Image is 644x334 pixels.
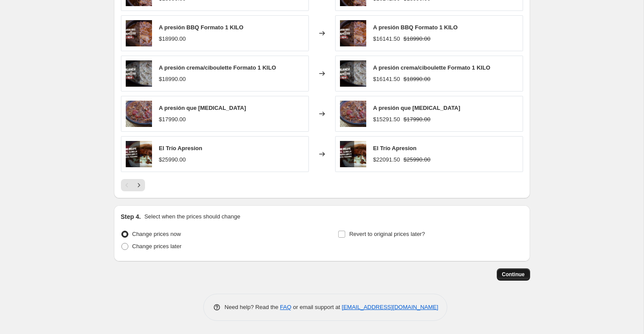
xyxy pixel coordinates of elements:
[373,145,417,151] span: El Trío Apresion
[159,24,244,31] span: A presión BBQ Formato 1 KILO
[159,35,186,43] div: $18990.00
[403,75,430,84] strike: $18990.00
[373,75,400,84] div: $16141.50
[403,155,430,164] strike: $25990.00
[502,271,525,278] span: Continue
[373,155,400,164] div: $22091.50
[159,75,186,84] div: $18990.00
[291,304,342,310] span: or email support at
[144,212,240,221] p: Select when the prices should change
[133,179,145,191] button: Next
[126,101,152,127] img: IMG_6419_80x.jpg
[373,35,400,43] div: $16141.50
[126,20,152,46] img: 3_a9bc6eb6-8dff-43aa-8743-93773e7adf62_80x.png
[126,141,152,167] img: 4_29a635bb-16f3-4fcc-95dd-aa8006805f9a_80x.png
[225,304,280,310] span: Need help? Read the
[403,35,430,43] strike: $18990.00
[349,231,425,237] span: Revert to original prices later?
[373,115,400,124] div: $15291.50
[159,155,186,164] div: $25990.00
[159,105,246,111] span: A presión que [MEDICAL_DATA]
[159,64,276,71] span: A presión crema/ciboulette Formato 1 KILO
[342,304,438,310] a: [EMAIL_ADDRESS][DOMAIN_NAME]
[373,105,460,111] span: A presión que [MEDICAL_DATA]
[340,101,366,127] img: IMG_6419_80x.jpg
[340,60,366,87] img: 4_80x.png
[121,179,145,191] nav: Pagination
[373,64,491,71] span: A presión crema/ciboulette Formato 1 KILO
[497,268,530,281] button: Continue
[340,141,366,167] img: 4_29a635bb-16f3-4fcc-95dd-aa8006805f9a_80x.png
[132,231,181,237] span: Change prices now
[340,20,366,46] img: 3_a9bc6eb6-8dff-43aa-8743-93773e7adf62_80x.png
[126,60,152,87] img: 4_80x.png
[373,24,458,31] span: A presión BBQ Formato 1 KILO
[403,115,430,124] strike: $17990.00
[132,243,182,250] span: Change prices later
[121,212,141,221] h2: Step 4.
[280,304,291,310] a: FAQ
[159,115,186,124] div: $17990.00
[159,145,202,151] span: El Trío Apresion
